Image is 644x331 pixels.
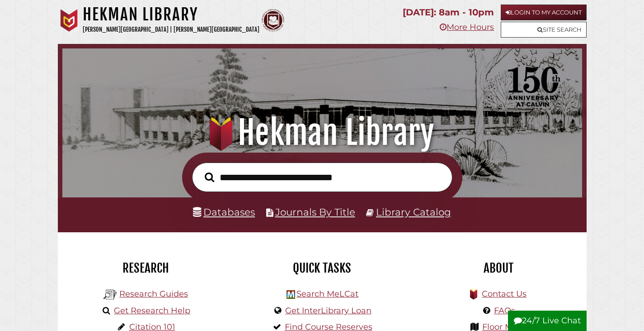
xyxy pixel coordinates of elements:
button: Search [200,170,219,185]
h1: Hekman Library [83,5,259,24]
img: Calvin University [58,9,80,32]
a: Get Research Help [114,306,190,316]
h2: About [417,260,580,276]
p: [PERSON_NAME][GEOGRAPHIC_DATA] | [PERSON_NAME][GEOGRAPHIC_DATA] [83,24,259,35]
p: [DATE]: 8am - 10pm [403,5,494,20]
h1: Hekman Library [72,113,572,153]
img: Hekman Library Logo [287,290,295,299]
a: Get InterLibrary Loan [285,306,371,316]
i: Search [205,172,214,182]
a: Search MeLCat [296,289,358,299]
a: Library Catalog [376,206,451,218]
h2: Quick Tasks [241,260,404,276]
a: Login to My Account [501,5,587,20]
h2: Research [65,260,227,276]
img: Calvin Theological Seminary [262,9,284,32]
a: Databases [193,206,255,218]
a: Site Search [501,22,587,38]
a: Research Guides [119,289,188,299]
a: Journals By Title [275,206,355,218]
a: Contact Us [482,289,526,299]
a: FAQs [494,306,515,316]
a: More Hours [440,22,494,32]
img: Hekman Library Logo [103,288,117,302]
